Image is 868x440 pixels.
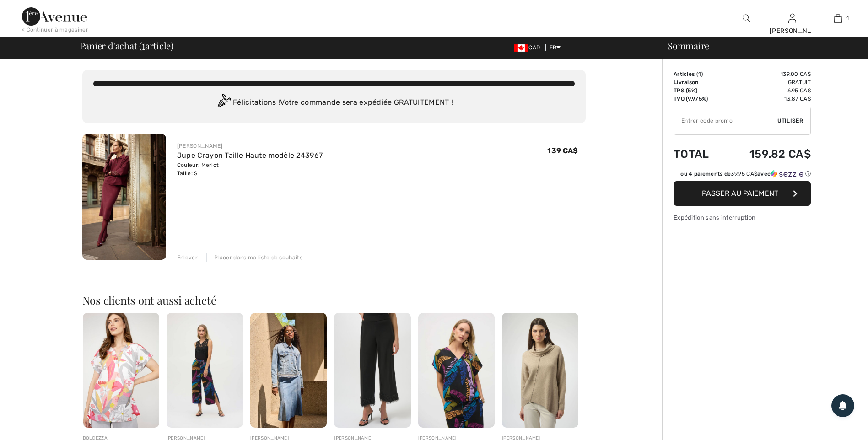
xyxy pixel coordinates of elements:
[698,71,701,77] span: 1
[724,78,811,86] td: Gratuit
[674,86,724,95] td: TPS (5%)
[770,26,814,36] div: [PERSON_NAME]
[22,7,87,26] img: 1ère Avenue
[82,134,166,260] img: Jupe Crayon Taille Haute modèle 243967
[167,313,243,428] img: Pantalon Long Fleuri modèle 252154
[177,161,323,177] div: Couleur: Merlot Taille: S
[657,41,863,50] div: Sommaire
[702,189,778,198] span: Passer au paiement
[22,26,88,34] div: < Continuer à magasiner
[93,94,575,112] div: Félicitations ! Votre commande sera expédiée GRATUITEMENT !
[815,13,860,24] a: 1
[846,14,849,22] span: 1
[674,213,811,222] div: Expédition sans interruption
[514,44,528,52] img: Canadian Dollar
[731,171,757,177] span: 39.95 CA$
[177,253,198,262] div: Enlever
[674,78,724,86] td: Livraison
[674,95,724,103] td: TVQ (9.975%)
[743,13,750,24] img: recherche
[724,70,811,78] td: 139.00 CA$
[215,94,233,112] img: Congratulation2.svg
[834,13,842,24] img: Mon panier
[674,70,724,78] td: Articles ( )
[82,295,586,306] h2: Nos clients ont aussi acheté
[771,170,803,178] img: Sezzle
[83,313,159,428] img: Haut fleuri à col en V modèle 25700
[80,41,174,50] span: Panier d'achat ( article)
[724,86,811,95] td: 6.95 CA$
[334,313,410,428] img: Pantalon à Franges Taille Haute modèle 254147
[788,14,796,22] a: Se connecter
[177,151,323,160] a: Jupe Crayon Taille Haute modèle 243967
[788,13,796,24] img: Mes infos
[177,142,323,150] div: [PERSON_NAME]
[724,139,811,170] td: 159.82 CA$
[674,139,724,170] td: Total
[674,107,777,134] input: Code promo
[547,146,578,155] span: 139 CA$
[250,313,327,428] img: Veste en Jean Décontractée modèle 251953
[142,39,145,51] span: 1
[514,44,544,51] span: CAD
[418,313,495,428] img: Pull à Fleurs Décontracté modèle 252148
[550,44,561,51] span: FR
[206,253,302,262] div: Placer dans ma liste de souhaits
[674,170,811,181] div: ou 4 paiements de39.95 CA$avecSezzle Cliquez pour en savoir plus sur Sezzle
[724,95,811,103] td: 13.87 CA$
[777,117,803,125] span: Utiliser
[502,313,578,428] img: Pull Col Bénitier Chic modèle 253913
[674,181,811,206] button: Passer au paiement
[680,170,811,178] div: ou 4 paiements de avec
